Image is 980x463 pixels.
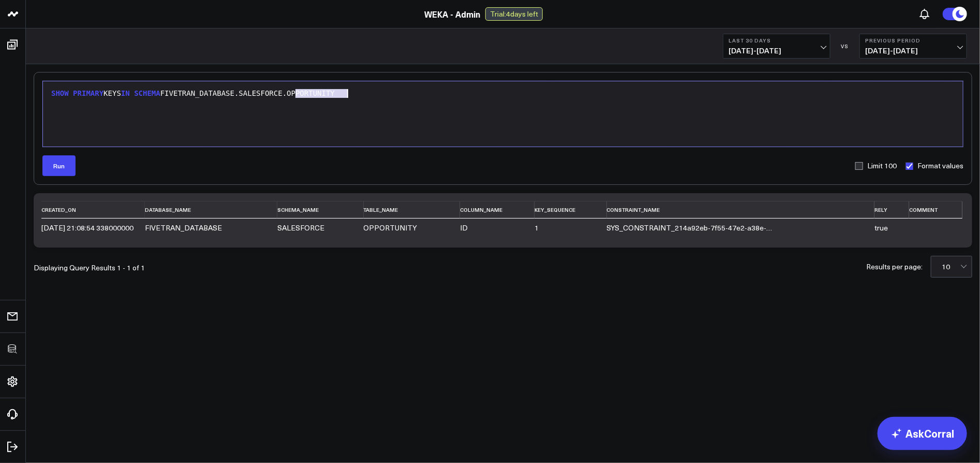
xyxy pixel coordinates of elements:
[277,224,354,232] div: SALESFORCE
[729,47,825,55] span: [DATE] - [DATE]
[836,43,854,49] div: VS
[859,34,967,59] button: Previous Period[DATE]-[DATE]
[607,224,773,232] div: SYS_CONSTRAINT_214a92eb-7f55-47e2-a38e-ceb5f3b1f347
[41,201,145,219] th: created_on
[534,201,606,219] th: key_sequence
[723,34,830,59] button: Last 30 Days[DATE]-[DATE]
[364,224,451,232] div: OPPORTUNITY
[121,89,130,97] span: IN
[878,417,967,450] a: AskCorral
[865,37,961,44] b: Previous Period
[277,201,364,219] th: schema_name
[607,201,874,219] th: constraint_name
[145,224,268,232] div: FIVETRAN_DATABASE
[534,224,597,232] div: 1
[909,201,962,219] th: comment
[865,47,961,55] span: [DATE] - [DATE]
[866,263,923,270] div: Results per page:
[364,201,461,219] th: table_name
[905,162,963,170] label: Format values
[460,224,525,232] div: ID
[855,162,897,170] label: Limit 100
[51,89,69,97] span: SHOW
[424,8,480,20] a: WEKA - Admin
[48,89,958,99] div: KEYS FIVETRAN_DATABASE.SALESFORCE.OPPORTUNITY
[41,224,136,232] div: 2025-06-24 21:08:54 338000000
[134,89,160,97] span: SCHEMA
[729,37,825,44] b: Last 30 Days
[42,155,76,176] button: Run
[874,224,900,232] div: true
[485,7,543,21] div: Trial: 4 days left
[73,89,103,97] span: PRIMARY
[145,201,277,219] th: database_name
[460,201,534,219] th: column_name
[874,201,909,219] th: rely
[942,263,963,271] div: 10
[34,264,145,271] div: Displaying Query Results 1 - 1 of 1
